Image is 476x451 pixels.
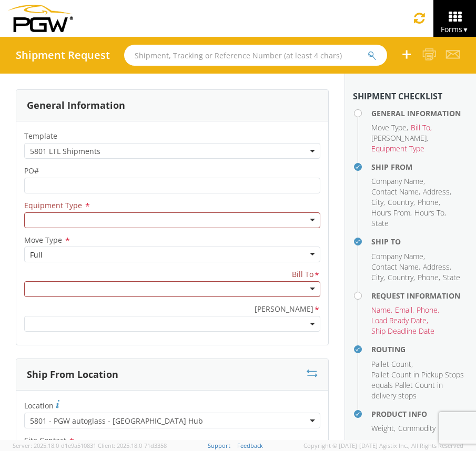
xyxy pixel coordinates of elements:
[371,292,468,300] h4: Request Information
[371,423,394,433] span: Weight
[371,238,468,245] h4: Ship To
[418,272,440,283] li: ,
[371,315,428,326] li: ,
[388,272,413,282] span: Country
[371,251,425,262] li: ,
[371,410,468,418] h4: Product Info
[423,187,451,197] li: ,
[371,370,464,401] span: Pallet Count in Pickup Stops equals Pallet Count in delivery stops
[423,262,450,272] span: Address
[371,122,408,133] li: ,
[441,24,469,34] span: Forms
[24,413,320,428] span: 5801 - PGW autoglass - Fort Worth Hub
[371,262,419,272] span: Contact Name
[30,146,315,156] span: 5801 LTL Shipments
[24,131,57,141] span: Template
[388,197,413,207] span: Country
[371,197,385,208] li: ,
[371,176,423,186] span: Company Name
[417,305,439,315] li: ,
[371,187,420,197] li: ,
[27,100,125,111] h3: General Information
[395,305,414,315] li: ,
[371,208,412,218] li: ,
[371,262,420,272] li: ,
[371,305,392,315] li: ,
[411,122,430,132] span: Bill To
[16,49,110,61] h4: Shipment Request
[371,218,389,228] span: State
[411,122,432,133] li: ,
[371,109,468,117] h4: General Information
[443,272,460,282] span: State
[423,262,451,272] li: ,
[13,442,96,449] span: Server: 2025.18.0-d1e9a510831
[414,208,444,218] span: Hours To
[24,235,62,245] span: Move Type
[371,272,383,282] span: City
[388,197,415,208] li: ,
[24,401,54,411] span: Location
[371,251,423,261] span: Company Name
[371,345,468,353] h4: Routing
[30,250,43,260] div: Full
[24,200,82,210] span: Equipment Type
[417,305,438,315] span: Phone
[24,143,320,159] span: 5801 LTL Shipments
[371,305,391,315] span: Name
[371,176,425,187] li: ,
[418,197,440,208] li: ,
[124,45,387,66] input: Shipment, Tracking or Reference Number (at least 4 chars)
[418,272,439,282] span: Phone
[8,5,73,32] img: pgw-form-logo-1aaa8060b1cc70fad034.png
[371,197,383,207] span: City
[98,442,167,449] span: Client: 2025.18.0-71d3358
[24,435,66,445] span: Site Contact
[237,442,263,449] a: Feedback
[371,122,407,132] span: Move Type
[418,197,439,207] span: Phone
[208,442,230,449] a: Support
[371,272,385,283] li: ,
[462,25,469,34] span: ▼
[303,442,463,450] span: Copyright © [DATE]-[DATE] Agistix Inc., All Rights Reserved
[24,166,39,176] span: PO#
[371,315,427,325] span: Load Ready Date
[398,423,436,433] span: Commodity
[395,305,412,315] span: Email
[255,304,313,316] span: Bill Code
[371,143,424,153] span: Equipment Type
[414,208,446,218] li: ,
[388,272,415,283] li: ,
[371,359,413,370] li: ,
[371,133,428,143] li: ,
[371,208,410,218] span: Hours From
[371,359,411,369] span: Pallet Count
[371,423,396,434] li: ,
[292,269,313,281] span: Bill To
[353,90,442,102] strong: Shipment Checklist
[30,416,315,426] span: 5801 - PGW autoglass - Fort Worth Hub
[371,163,468,171] h4: Ship From
[371,326,434,336] span: Ship Deadline Date
[423,187,450,197] span: Address
[371,187,419,197] span: Contact Name
[371,133,427,143] span: [PERSON_NAME]
[27,370,118,380] h3: Ship From Location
